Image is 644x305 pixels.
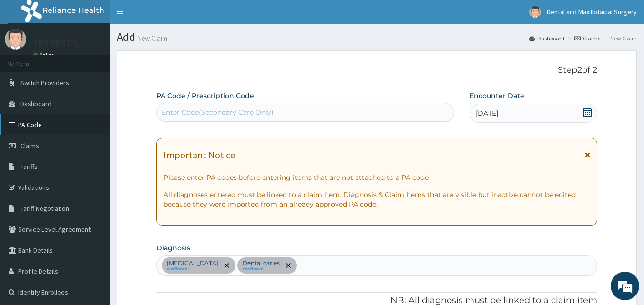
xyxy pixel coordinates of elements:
span: remove selection option [223,261,231,270]
span: Claims [20,141,39,150]
img: User Image [529,6,541,18]
span: Tariffs [20,162,38,171]
span: Tariff Negotiation [20,204,69,213]
div: Minimize live chat window [156,5,179,28]
p: Dental caries [243,259,280,267]
img: d_794563401_company_1708531726252_794563401 [18,48,39,71]
a: Claims [574,34,600,42]
div: Enter Code(Secondary Care Only) [162,108,274,117]
div: Chat with us now [50,53,160,66]
textarea: Type your message and hit 'Enter' [5,204,182,237]
p: TBS DENTAL [33,39,80,47]
span: Switch Providers [20,79,69,87]
p: All diagnoses entered must be linked to a claim item. Diagnosis & Claim Items that are visible bu... [164,190,591,209]
small: New Claim [135,35,167,42]
label: Encounter Date [470,91,524,100]
a: Dashboard [529,34,564,42]
span: Dashboard [20,99,51,108]
small: confirmed [167,267,218,272]
p: [MEDICAL_DATA] [167,259,218,267]
span: Dental and Maxillofacial Surgery [547,8,637,16]
span: remove selection option [284,261,293,270]
a: Online [33,52,56,59]
p: Please enter PA codes before entering items that are not attached to a PA code [164,173,591,182]
h1: Important Notice [164,150,235,160]
p: Step 2 of 2 [156,65,598,76]
span: [DATE] [476,108,498,118]
small: confirmed [243,267,280,272]
label: Diagnosis [156,243,190,253]
li: New Claim [601,34,637,42]
span: We're online! [55,92,132,188]
img: User Image [5,29,26,50]
h1: Add [117,31,637,43]
label: PA Code / Prescription Code [156,91,254,100]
